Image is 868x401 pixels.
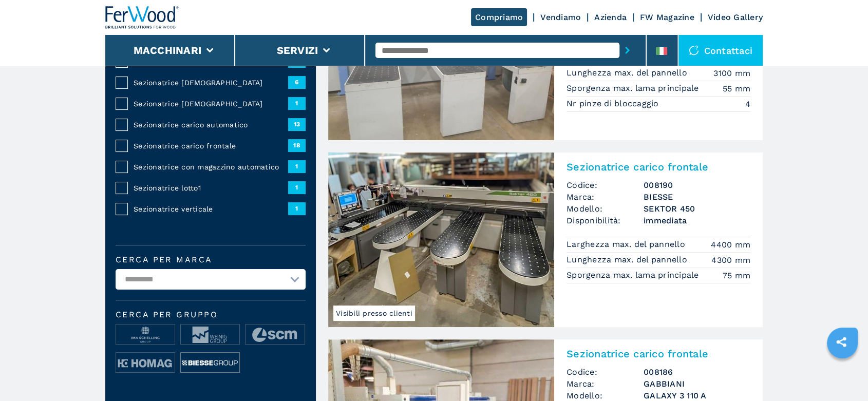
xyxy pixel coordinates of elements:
h3: SEKTOR 450 [644,203,750,215]
span: 1 [288,97,306,109]
a: Vendiamo [540,12,581,22]
img: Contattaci [689,45,699,55]
span: 13 [288,118,306,130]
span: Sezionatrice con magazzino automatico [134,162,288,172]
img: Ferwood [105,6,179,29]
img: image [246,324,304,345]
span: Sezionatrice carico automatico [134,120,288,130]
span: Sezionatrice [DEMOGRAPHIC_DATA] [134,78,288,88]
a: Sezionatrice carico frontale BIESSE SEKTOR 450Visibili presso clientiSezionatrice carico frontale... [328,152,763,327]
span: Visibili presso clienti [333,305,415,321]
p: Larghezza max. del pannello [567,239,688,250]
em: 75 mm [723,270,750,281]
a: Video Gallery [708,12,763,22]
em: 4300 mm [711,254,750,266]
p: Sporgenza max. lama principale [567,270,702,281]
span: Marca: [567,191,644,203]
em: 4400 mm [711,239,750,251]
h3: 008190 [644,179,750,191]
img: image [181,353,239,373]
span: 1 [288,181,306,194]
p: Nr pinze di bloccaggio [567,98,662,109]
span: Disponibilità: [567,215,644,226]
span: 18 [288,139,306,151]
span: 1 [288,202,306,215]
a: Compriamo [471,8,527,26]
span: Modello: [567,203,644,215]
span: Marca: [567,378,644,390]
span: 1 [288,160,306,173]
p: Lunghezza max. del pannello [567,67,690,79]
h3: 008186 [644,366,750,378]
span: Codice: [567,179,644,191]
span: Cerca per Gruppo [116,311,306,319]
h3: GABBIANI [644,378,750,390]
button: Macchinari [134,44,202,56]
span: Sezionatrice lotto1 [134,183,288,193]
span: Sezionatrice verticale [134,204,288,214]
button: Servizi [276,44,318,56]
h2: Sezionatrice carico frontale [567,161,750,173]
img: image [181,324,239,345]
span: 6 [288,76,306,88]
a: sharethis [828,329,854,355]
p: Lunghezza max. del pannello [567,254,690,265]
span: Codice: [567,366,644,378]
a: Azienda [594,12,627,22]
span: Sezionatrice [DEMOGRAPHIC_DATA] [134,99,288,109]
iframe: Chat [824,355,860,393]
em: 4 [745,98,750,110]
em: 3100 mm [713,67,750,79]
h2: Sezionatrice carico frontale [567,348,750,360]
button: submit-button [619,39,635,62]
a: FW Magazine [640,12,694,22]
div: Contattaci [678,35,763,66]
img: image [116,324,175,345]
img: Sezionatrice carico frontale BIESSE SEKTOR 450 [328,152,554,327]
h3: BIESSE [644,191,750,203]
label: Cerca per marca [116,256,306,264]
em: 55 mm [723,83,750,94]
img: image [116,353,175,373]
p: Sporgenza max. lama principale [567,83,702,94]
span: immediata [644,215,750,226]
span: Sezionatrice carico frontale [134,141,288,151]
